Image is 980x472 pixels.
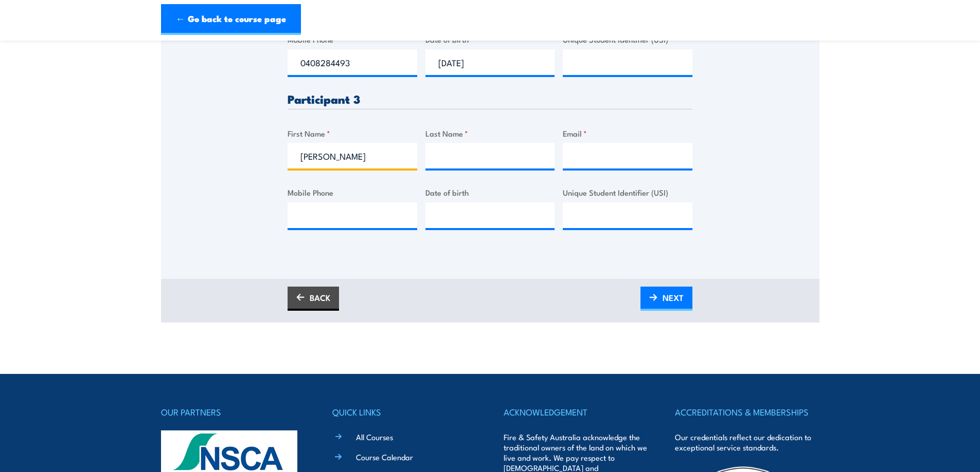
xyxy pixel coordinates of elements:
h4: OUR PARTNERS [161,405,305,419]
p: Our credentials reflect our dedication to exceptional service standards. [675,432,819,452]
label: Mobile Phone [288,186,417,198]
label: First Name [288,127,417,139]
h4: ACCREDITATIONS & MEMBERSHIPS [675,405,819,419]
label: Unique Student Identifier (USI) [563,186,692,198]
span: NEXT [663,284,684,311]
a: ← Go back to course page [161,4,301,35]
h4: ACKNOWLEDGEMENT [504,405,648,419]
a: BACK [288,287,339,311]
label: Last Name [425,127,555,139]
a: All Courses [356,431,393,442]
a: NEXT [640,287,692,311]
a: Course Calendar [356,451,413,462]
label: Date of birth [425,186,555,198]
h4: QUICK LINKS [332,405,476,419]
h3: Participant 3 [288,93,692,105]
label: Email [563,127,692,139]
